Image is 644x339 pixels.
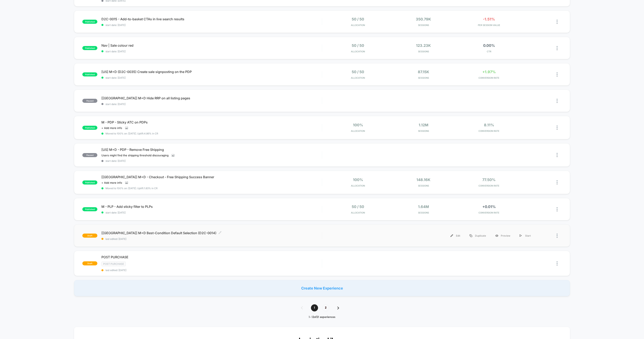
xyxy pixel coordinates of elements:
[416,43,431,48] span: 123.23k
[82,153,97,157] span: paused
[418,205,429,209] span: 1.64M
[82,207,97,211] span: published
[101,237,322,240] span: last edited: [DATE]
[557,207,558,211] img: close
[419,123,428,127] span: 1.12M
[82,126,97,130] span: published
[101,24,322,27] span: start date: [DATE]
[457,76,521,79] span: CONVERSION RATE
[82,72,97,76] span: published
[351,76,365,79] span: Allocation
[482,178,496,182] span: 77.50%
[392,76,455,79] span: Sessions
[351,24,365,27] span: Allocation
[101,103,322,106] span: start date: [DATE]
[82,20,97,24] span: published
[101,96,322,100] span: [[GEOGRAPHIC_DATA]] M+D Hide RRP on all listing pages
[557,72,558,77] img: close
[101,148,322,152] span: [US] M+D - PDP - Remove Free Shipping
[352,17,364,21] span: 50 / 50
[101,120,322,124] span: M - PDP - Sticky ATC on PDPs
[418,70,429,74] span: 87.15k
[101,269,322,272] span: last edited: [DATE]
[557,261,558,266] img: close
[491,231,515,240] div: Preview
[557,126,558,130] img: close
[351,130,365,132] span: Allocation
[351,184,365,187] span: Allocation
[483,17,495,21] span: -1.51%
[105,187,158,190] span: Moved to 100% on: [DATE] . Uplift: 1.83% in CR
[82,234,97,238] span: draft
[353,178,363,182] span: 100%
[101,126,122,130] span: + Add more info
[416,178,430,182] span: 148.16k
[392,24,455,27] span: Sessions
[82,180,97,185] span: published
[482,205,496,209] span: +0.01%
[483,43,495,48] span: 0.00%
[457,211,521,214] span: CONVERSION RATE
[557,99,558,103] img: close
[457,184,521,187] span: CONVERSION RATE
[353,123,363,127] span: 100%
[82,99,97,103] span: paused
[101,231,322,235] span: [[GEOGRAPHIC_DATA]] M+D Best-Condition Default Selection (D2C-0014)
[101,175,322,179] span: [[GEOGRAPHIC_DATA]] M+D - Checkout - Free Shipping Success Banner
[101,159,322,162] span: start date: [DATE]
[101,205,322,209] span: M - PLP - Add sticky filter to PLPs
[557,234,558,238] img: close
[101,154,169,157] span: Users might find the shipping threshold discouraging
[101,181,122,184] span: + Add more info
[416,17,431,21] span: 350.79k
[101,76,322,79] span: start date: [DATE]
[457,24,521,27] span: PER SESSION VALUE
[392,50,455,53] span: Sessions
[465,231,491,240] div: Duplicate
[482,70,496,74] span: +1.97%
[322,304,329,311] span: 2
[470,234,472,237] img: menu
[557,153,558,157] img: close
[101,262,126,266] span: Post Purchase
[392,211,455,214] span: Sessions
[446,231,465,240] div: Edit
[457,50,521,53] span: CTR
[82,46,97,50] span: published
[557,20,558,24] img: close
[101,50,322,53] span: start date: [DATE]
[82,261,97,265] span: draft
[101,70,322,74] span: [US] M+D (D2C-0035) Create sale signposting on the PDP
[311,304,318,311] span: 1
[101,255,322,259] span: POST PURCHASE
[352,205,364,209] span: 50 / 50
[457,130,521,132] span: CONVERSION RATE
[352,70,364,74] span: 50 / 50
[484,123,494,127] span: 8.11%
[392,130,455,132] span: Sessions
[450,234,453,237] img: menu
[101,17,322,21] span: D2C-0015 - Add-to-basket CTAs in live search results
[101,211,322,214] span: start date: [DATE]
[557,180,558,185] img: close
[352,43,364,48] span: 50 / 50
[297,315,347,319] div: 1 - 12 of 21 experiences
[105,132,158,135] span: Moved to 100% on: [DATE] . Uplift: 4.86% in CR
[351,50,365,53] span: Allocation
[515,231,535,240] div: Start
[392,184,455,187] span: Sessions
[520,234,522,237] img: menu
[101,43,322,47] span: Nav | Sale colour red
[557,46,558,50] img: close
[351,211,365,214] span: Allocation
[337,307,339,309] img: pagination forward
[74,280,570,296] div: Create New Experience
